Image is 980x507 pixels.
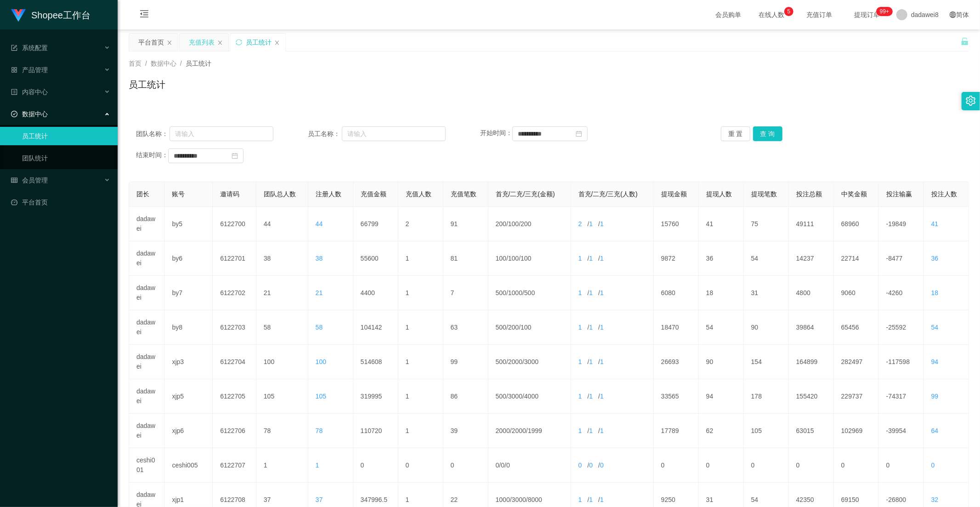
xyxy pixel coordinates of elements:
[699,414,744,448] td: 62
[11,11,91,18] a: Shopee工作台
[931,427,939,434] span: 64
[443,448,488,483] td: 0
[151,60,176,67] span: 数据中心
[443,414,488,448] td: 39
[443,276,488,310] td: 7
[496,393,506,400] span: 500
[398,345,443,379] td: 1
[443,310,488,345] td: 63
[129,241,164,276] td: dadawei
[308,129,341,139] span: 员工名称：
[744,241,789,276] td: 54
[834,276,879,310] td: 9060
[834,241,879,276] td: 22714
[496,496,510,503] span: 1000
[164,414,213,448] td: xjp6
[654,310,699,345] td: 18470
[256,414,308,448] td: 78
[931,190,957,198] span: 投注人数
[789,345,834,379] td: 164899
[316,220,323,228] span: 44
[600,358,604,365] span: 1
[699,276,744,310] td: 18
[744,345,789,379] td: 154
[576,131,582,137] i: 图标: calendar
[578,358,582,365] span: 1
[264,190,296,198] span: 团队总人数
[578,324,582,331] span: 1
[164,276,213,310] td: by7
[784,7,793,16] sup: 5
[589,461,593,469] span: 0
[496,220,506,228] span: 200
[512,496,526,503] span: 3000
[256,310,308,345] td: 58
[879,310,924,345] td: -25592
[220,190,239,198] span: 邀请码
[879,379,924,414] td: -74317
[316,358,326,365] span: 100
[524,393,538,400] span: 4000
[796,190,822,198] span: 投注总额
[789,241,834,276] td: 14237
[589,427,593,434] span: 1
[578,427,582,434] span: 1
[186,60,211,67] span: 员工统计
[754,11,789,18] span: 在线人数
[172,190,185,198] span: 账号
[751,190,777,198] span: 提现笔数
[256,241,308,276] td: 38
[316,393,326,400] span: 105
[508,220,519,228] span: 100
[571,379,654,414] td: / /
[256,448,308,483] td: 1
[129,0,160,30] i: 图标: menu-fold
[699,345,744,379] td: 90
[512,427,526,434] span: 2000
[22,149,110,167] a: 团队统计
[521,255,531,262] span: 100
[316,496,323,503] span: 37
[744,448,789,483] td: 0
[353,207,398,241] td: 66799
[496,289,506,296] span: 500
[600,427,604,434] span: 1
[213,207,256,241] td: 6122700
[834,207,879,241] td: 68960
[11,193,110,211] a: 图标: dashboard平台首页
[521,324,531,331] span: 100
[353,448,398,483] td: 0
[578,190,638,198] span: 首充/二充/三充(人数)
[164,207,213,241] td: by5
[744,276,789,310] td: 31
[508,324,519,331] span: 200
[571,414,654,448] td: / /
[589,255,593,262] span: 1
[802,11,837,18] span: 充值订单
[506,461,510,469] span: 0
[488,379,571,414] td: / /
[480,130,512,137] span: 开始时间：
[217,40,223,46] i: 图标: close
[170,126,273,141] input: 请输入
[654,379,699,414] td: 33565
[11,66,48,74] span: 产品管理
[524,358,538,365] span: 3000
[787,7,791,16] p: 5
[661,190,687,198] span: 提现金额
[508,255,519,262] span: 100
[236,39,242,46] i: 图标: sync
[879,448,924,483] td: 0
[589,358,593,365] span: 1
[600,220,604,228] span: 1
[600,289,604,296] span: 1
[136,190,149,198] span: 团长
[571,276,654,310] td: / /
[316,324,323,331] span: 58
[316,427,323,434] span: 78
[11,45,17,51] i: 图标: form
[443,379,488,414] td: 86
[129,448,164,483] td: ceshi001
[129,276,164,310] td: dadawei
[789,207,834,241] td: 49111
